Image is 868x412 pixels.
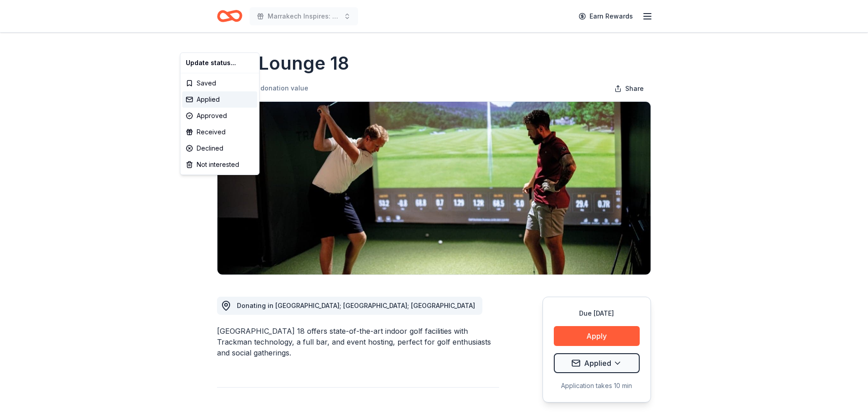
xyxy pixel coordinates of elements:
[182,55,257,71] div: Update status...
[268,11,340,22] span: Marrakech Inspires: An Evening of Possibility Cocktail Party & Auction
[182,140,257,156] div: Declined
[182,91,257,108] div: Applied
[182,156,257,173] div: Not interested
[182,108,257,124] div: Approved
[182,124,257,140] div: Received
[182,75,257,91] div: Saved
